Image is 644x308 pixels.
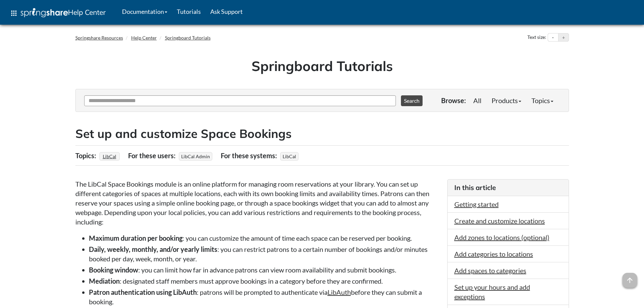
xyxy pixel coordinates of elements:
[468,94,486,107] a: All
[89,265,440,275] li: : you can limit how far in advance patrons can view room availability and submit bookings.
[172,3,206,20] a: Tutorials
[454,266,526,275] a: Add spaces to categories
[89,288,197,296] strong: Patron authentication using LibAuth
[131,35,157,41] a: Help Center
[5,3,111,23] a: apps Help Center
[75,35,123,41] a: Springshare Resources
[89,244,440,263] li: : you can restrict patrons to a certain number of bookings and/or minutes booked per day, week, m...
[454,250,533,258] a: Add categories to locations
[454,217,545,225] a: Create and customize locations
[102,151,117,161] a: LibCal
[89,276,440,286] li: : designated staff members must approve bookings in a category before they are confirmed.
[75,149,98,162] div: Topics:
[622,274,637,282] a: arrow_upward
[89,277,120,285] strong: Mediation
[80,56,564,75] h1: Springboard Tutorials
[280,152,299,161] span: LibCal
[75,125,569,142] h2: Set up and customize Space Bookings
[10,9,18,17] span: apps
[526,33,548,42] div: Text size:
[89,233,440,243] li: : you can customize the amount of time each space can be reserved per booking.
[558,33,569,42] button: Increase text size
[21,8,68,17] img: Springshare
[179,152,212,161] span: LibCal Admin
[75,179,440,227] p: The LibCal Space Bookings module is an online platform for managing room reservations at your lib...
[454,283,530,301] a: Set up your hours and add exceptions
[128,149,177,162] div: For these users:
[165,35,211,41] a: Springboard Tutorials
[401,95,423,106] button: Search
[89,266,138,274] strong: Booking window
[89,245,217,253] strong: Daily, weekly, monthly, and/or yearly limits
[221,149,279,162] div: For these systems:
[454,233,549,241] a: Add zones to locations (optional)
[454,183,562,192] h3: In this article
[89,234,183,242] strong: Maximum duration per booking
[206,3,247,20] a: Ask Support
[454,200,499,208] a: Getting started
[526,94,558,107] a: Topics
[89,287,440,306] li: : patrons will be prompted to authenticate via before they can submit a booking.
[548,33,558,42] button: Decrease text size
[441,96,466,105] p: Browse:
[328,288,351,296] a: LibAuth
[486,94,526,107] a: Products
[68,8,106,17] span: Help Center
[117,3,172,20] a: Documentation
[622,273,637,288] span: arrow_upward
